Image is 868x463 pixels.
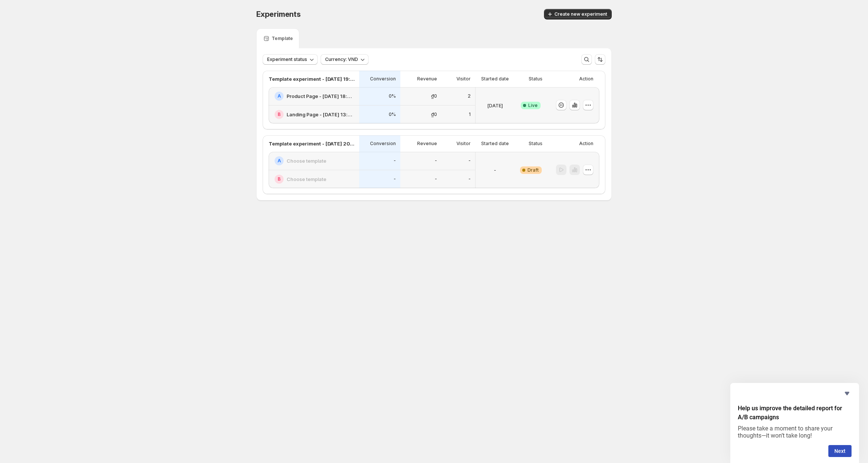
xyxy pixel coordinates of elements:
button: Experiment status [263,54,318,65]
p: - [468,176,471,182]
button: Currency: VND [321,54,369,65]
div: Help us improve the detailed report for A/B campaigns [738,389,852,457]
h2: B [278,111,281,117]
span: Draft [528,167,539,173]
p: - [435,176,437,182]
p: Started date [481,141,509,147]
span: Experiments [256,10,301,19]
p: Action [579,141,593,147]
p: ₫0 [431,111,437,117]
p: 0% [389,111,396,117]
p: Template [272,36,293,42]
button: Next question [828,445,852,457]
h2: Choose template [287,175,326,183]
span: Live [528,102,538,108]
p: [DATE] [487,102,503,109]
p: Revenue [417,141,437,147]
p: - [494,166,496,174]
button: Create new experiment [544,9,612,19]
p: - [468,158,471,164]
h2: Product Page - [DATE] 18:02:44 [287,92,355,100]
p: Started date [481,76,509,82]
p: Visitor [456,76,471,82]
p: Conversion [370,141,396,147]
span: Experiment status [267,56,307,62]
p: - [394,176,396,182]
p: Template experiment - [DATE] 19:47:21 [269,75,355,83]
p: Revenue [417,76,437,82]
h2: Landing Page - [DATE] 13:40:08 [287,111,355,118]
h2: A [278,93,281,99]
h2: Help us improve the detailed report for A/B campaigns [738,404,852,422]
p: Status [529,76,542,82]
p: - [394,158,396,164]
p: 2 [468,93,471,99]
h2: A [278,158,281,164]
p: ₫0 [431,93,437,99]
p: Status [529,141,542,147]
p: Template experiment - [DATE] 20:00:18 [269,140,355,147]
p: Please take a moment to share your thoughts—it won’t take long! [738,425,852,439]
p: 1 [469,111,471,117]
span: Create new experiment [554,11,607,17]
p: 0% [389,93,396,99]
p: - [435,158,437,164]
p: Conversion [370,76,396,82]
button: Sort the results [595,54,605,65]
span: Currency: VND [325,56,358,62]
h2: B [278,176,281,182]
p: Action [579,76,593,82]
p: Visitor [456,141,471,147]
h2: Choose template [287,157,326,165]
button: Hide survey [843,389,852,398]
